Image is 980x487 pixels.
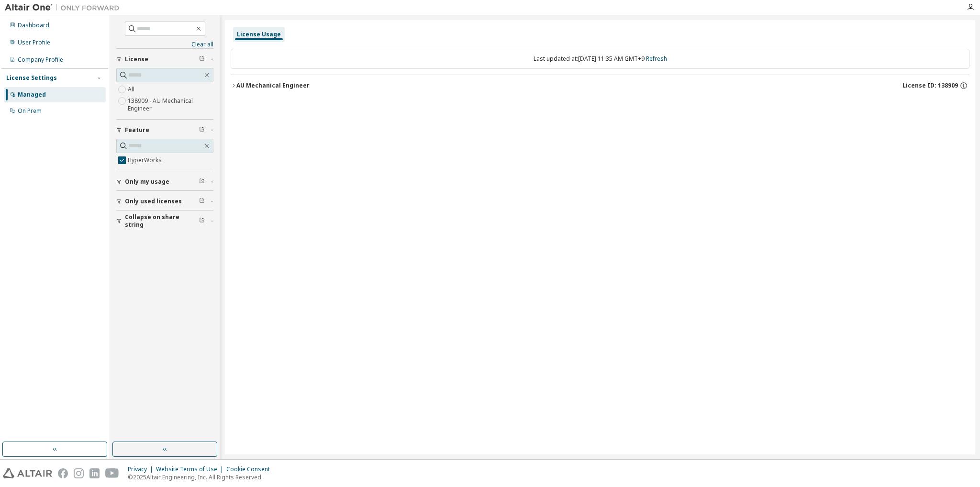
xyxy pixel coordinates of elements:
[125,55,148,63] span: License
[199,55,205,63] span: Clear filter
[646,55,667,63] a: Refresh
[116,41,213,48] a: Clear all
[116,120,213,141] button: Feature
[18,39,50,46] div: User Profile
[231,49,969,69] div: Last updated at: [DATE] 11:35 AM GMT+9
[231,75,969,96] button: AU Mechanical EngineerLicense ID: 138909
[128,84,136,95] label: All
[116,210,213,232] button: Collapse on share string
[128,465,156,473] div: Privacy
[125,198,182,205] span: Only used licenses
[199,198,205,205] span: Clear filter
[902,82,958,89] span: License ID: 138909
[18,107,42,115] div: On Prem
[199,217,205,225] span: Clear filter
[199,126,205,134] span: Clear filter
[236,82,310,89] div: AU Mechanical Engineer
[89,468,100,478] img: linkedin.svg
[74,468,84,478] img: instagram.svg
[3,468,52,478] img: altair_logo.svg
[156,465,226,473] div: Website Terms of Use
[116,49,213,70] button: License
[18,56,63,64] div: Company Profile
[5,3,124,12] img: Altair One
[237,31,281,38] div: License Usage
[58,468,68,478] img: facebook.svg
[116,191,213,212] button: Only used licenses
[128,473,276,481] p: © 2025 Altair Engineering, Inc. All Rights Reserved.
[128,95,213,114] label: 138909 - AU Mechanical Engineer
[226,465,276,473] div: Cookie Consent
[128,155,164,166] label: HyperWorks
[105,468,119,478] img: youtube.svg
[18,22,49,29] div: Dashboard
[6,74,57,82] div: License Settings
[199,178,205,186] span: Clear filter
[125,126,149,134] span: Feature
[125,178,169,186] span: Only my usage
[18,91,46,99] div: Managed
[116,171,213,192] button: Only my usage
[125,213,199,229] span: Collapse on share string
